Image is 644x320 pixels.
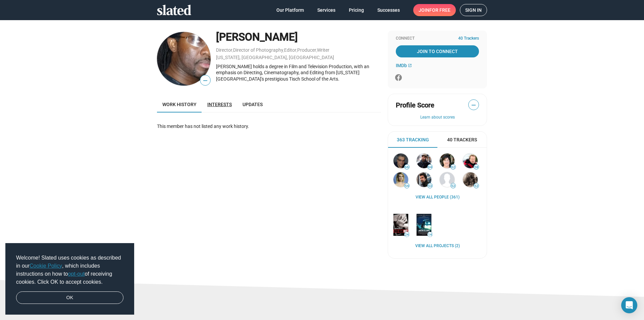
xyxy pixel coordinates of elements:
span: Join [419,4,450,16]
span: 58 [474,165,479,169]
a: Updates [237,96,268,112]
a: Work history [157,96,202,112]
img: Looking for the Jackalope [417,214,431,236]
a: Join To Connect [396,45,479,57]
span: for free [429,4,450,16]
a: Director [216,47,232,53]
span: Welcome! Slated uses cookies as described in our , which includes instructions on how to of recei... [16,254,123,286]
a: Roman Polanski: Odd Man Out [392,213,410,237]
a: Services [312,4,341,16]
span: 24 [405,233,409,237]
span: 40 Trackers [447,137,477,143]
span: Interests [207,102,232,107]
img: Jimmy Matlosz [463,172,478,187]
a: Editor [284,47,297,53]
span: 363 Tracking [397,137,429,143]
button: Learn about scores [396,115,479,120]
img: Jason Sokoloff [417,153,431,168]
a: Producer [297,47,316,53]
span: IMDb [396,63,407,68]
span: 52 [451,184,455,188]
a: Our Platform [271,4,309,16]
img: Roman Polanski: Odd Man Out [393,214,408,236]
span: Work history [162,102,197,107]
a: dismiss cookie message [16,291,123,304]
a: opt-out [68,271,85,277]
span: 40 Trackers [458,36,479,41]
span: Pricing [349,4,364,16]
span: Successes [377,4,400,16]
a: Sign in [460,4,487,16]
a: Writer [317,47,329,53]
span: 66 [405,165,409,169]
span: 54 [405,184,409,188]
span: , [283,49,284,52]
img: Sherry Sims [440,172,454,187]
div: cookieconsent [5,243,134,315]
span: Our Platform [276,4,304,16]
span: 53 [428,184,432,188]
a: Joinfor free [413,4,456,16]
mat-icon: open_in_new [408,63,412,67]
span: , [316,49,317,52]
span: , [232,49,233,52]
span: 64 [428,165,432,169]
a: IMDb [396,63,412,68]
div: This member has not listed any work history. [157,123,381,130]
img: Ralph Winter [463,153,478,168]
span: — [469,101,479,109]
a: Cookie Policy [30,263,62,269]
img: Emma Roberts [393,172,408,187]
div: [PERSON_NAME] [216,30,381,44]
a: View all People (361) [416,195,460,200]
div: Connect [396,36,479,41]
div: [PERSON_NAME] holds a degree in Film and Television Production, with an emphasis on Directing, Ci... [216,63,381,82]
a: Director of Photography [233,47,283,53]
a: Looking for the Jackalope [415,213,433,237]
span: 62 [451,165,455,169]
span: Updates [243,102,263,107]
a: Successes [372,4,405,16]
span: — [200,76,210,85]
img: Christine Vachon [440,153,454,168]
span: Services [317,4,335,16]
img: Joe Berlinger [417,172,431,187]
span: Profile Score [396,101,434,110]
div: Open Intercom Messenger [621,297,637,313]
a: Pricing [343,4,369,16]
a: [US_STATE], [GEOGRAPHIC_DATA], [GEOGRAPHIC_DATA] [216,55,334,60]
a: View all Projects (2) [415,243,460,249]
img: Lonnie Ramati [393,153,408,168]
span: 14 [428,233,432,237]
span: 52 [474,184,479,188]
img: Eric Ossohou [157,32,211,86]
span: Join To Connect [397,45,478,57]
span: , [297,49,297,52]
a: Interests [202,96,237,112]
span: Sign in [465,4,482,16]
